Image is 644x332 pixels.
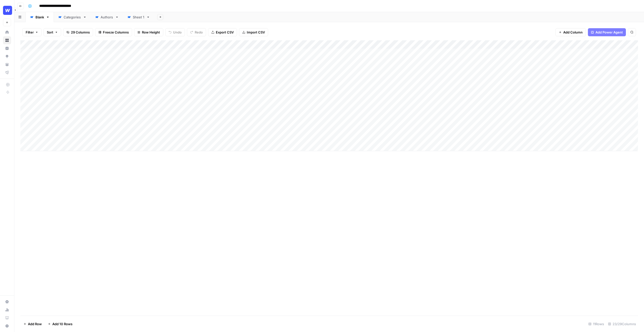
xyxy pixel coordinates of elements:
span: Export CSV [216,30,234,35]
img: Webflow Logo [3,6,12,15]
span: Add Power Agent [595,30,623,35]
button: Row Height [134,28,163,36]
button: Freeze Columns [95,28,132,36]
button: Add Column [555,28,586,36]
a: Settings [3,298,11,306]
div: Categories [64,15,81,20]
span: Add Column [563,30,583,35]
div: 11 Rows [586,320,606,328]
button: Import CSV [239,28,268,36]
div: Blank [35,15,44,20]
a: Your Data [3,60,11,69]
a: Insights [3,44,11,52]
span: Add 10 Rows [52,321,72,326]
div: 23/29 Columns [606,320,638,328]
a: Categories [54,12,91,22]
button: Add 10 Rows [45,320,75,328]
button: Workspace: Webflow [3,4,11,17]
button: Add Row [20,320,45,328]
span: Row Height [142,30,160,35]
a: Learning Hub [3,314,11,322]
span: Undo [173,30,182,35]
span: Sort [47,30,53,35]
button: Redo [187,28,206,36]
span: 29 Columns [71,30,90,35]
button: Help + Support [3,322,11,330]
div: Sheet 1 [133,15,144,20]
span: Import CSV [247,30,265,35]
a: Blank [26,12,54,22]
a: Flightpath [3,69,11,77]
a: Home [3,28,11,36]
button: Export CSV [208,28,237,36]
span: Filter [26,30,34,35]
span: Add Row [28,321,42,326]
a: Authors [91,12,123,22]
a: Browse [3,36,11,44]
button: Sort [44,28,61,36]
button: Filter [22,28,42,36]
button: Undo [165,28,185,36]
button: 29 Columns [63,28,93,36]
a: Sheet 1 [123,12,154,22]
span: Freeze Columns [103,30,129,35]
button: Add Power Agent [588,28,626,36]
span: Redo [195,30,203,35]
a: Opportunities [3,52,11,60]
a: Usage [3,306,11,314]
div: Authors [101,15,113,20]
